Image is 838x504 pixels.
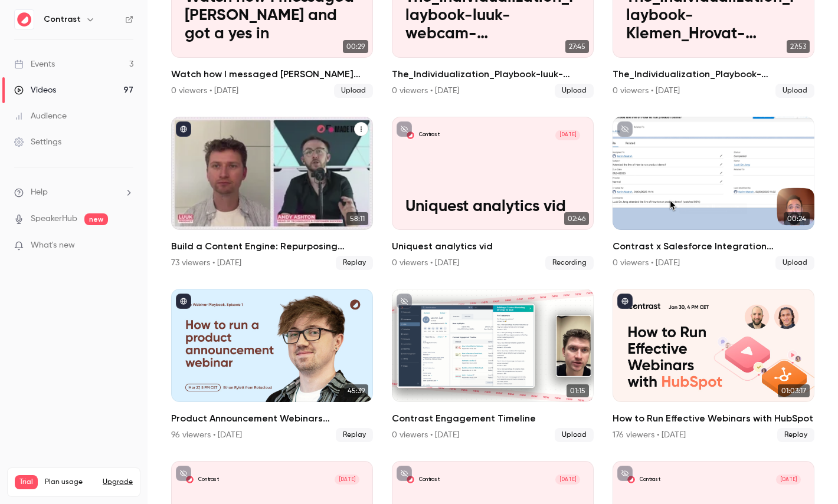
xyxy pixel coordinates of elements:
[84,213,108,225] span: new
[613,117,814,270] a: 00:24Contrast x Salesforce Integration Announcement0 viewers • [DATE]Upload
[334,84,373,98] span: Upload
[198,476,219,483] p: Contrast
[103,477,133,487] button: Upgrade
[565,40,589,53] span: 27:45
[171,411,373,426] h2: Product Announcement Webinars Reinvented
[613,67,814,81] h2: The_Individualization_Playbook-Klemen_Hrovat-webcam-00h_00m_00s_357ms-StreamYard
[336,256,373,270] span: Replay
[555,475,580,485] span: [DATE]
[419,131,440,139] p: Contrast
[392,289,594,442] a: 01:15Contrast Engagement Timeline0 viewers • [DATE]Upload
[392,67,594,81] h2: The_Individualization_Playbook-luuk-webcam-00h_00m_00s_251ms-StreamYard
[567,384,589,397] span: 01:15
[171,117,373,270] a: 58:11Build a Content Engine: Repurposing Strategies for SaaS Teams73 viewers • [DATE]Replay
[45,477,96,487] span: Plan usage
[392,411,594,426] h2: Contrast Engagement Timeline
[613,117,814,270] li: Contrast x Salesforce Integration Announcement
[171,289,373,442] li: Product Announcement Webinars Reinvented
[31,213,77,225] a: SpeakerHub
[776,475,801,485] span: [DATE]
[171,429,242,441] div: 96 viewers • [DATE]
[392,257,459,269] div: 0 viewers • [DATE]
[613,239,814,253] h2: Contrast x Salesforce Integration Announcement
[775,256,814,270] span: Upload
[564,212,589,225] span: 02:46
[392,85,459,97] div: 0 viewers • [DATE]
[176,466,191,481] button: unpublished
[555,428,594,442] span: Upload
[617,294,633,309] button: published
[14,186,133,199] li: help-dropdown-opener
[613,85,680,97] div: 0 viewers • [DATE]
[335,475,359,485] span: [DATE]
[787,40,810,53] span: 27:53
[343,40,368,53] span: 00:29
[778,384,810,397] span: 01:03:17
[397,294,412,309] button: unpublished
[617,121,633,137] button: unpublished
[15,10,34,29] img: Contrast
[176,294,191,309] button: published
[392,289,594,442] li: Contrast Engagement Timeline
[171,117,373,270] li: Build a Content Engine: Repurposing Strategies for SaaS Teams
[775,84,814,98] span: Upload
[613,429,686,441] div: 176 viewers • [DATE]
[344,384,368,397] span: 45:39
[14,84,56,96] div: Videos
[171,289,373,442] a: 45:39Product Announcement Webinars Reinvented96 viewers • [DATE]Replay
[392,117,594,270] li: Uniquest analytics vid
[171,85,238,97] div: 0 viewers • [DATE]
[31,186,48,199] span: Help
[613,257,680,269] div: 0 viewers • [DATE]
[640,476,660,483] p: Contrast
[14,110,67,122] div: Audience
[171,239,373,253] h2: Build a Content Engine: Repurposing Strategies for SaaS Teams
[777,428,814,442] span: Replay
[14,58,55,70] div: Events
[14,136,61,148] div: Settings
[392,117,594,270] a: Uniquest analytics vidContrast[DATE]Uniquest analytics vid02:46Uniquest analytics vid0 viewers • ...
[397,121,412,137] button: unpublished
[613,289,814,442] a: 01:03:17How to Run Effective Webinars with HubSpot176 viewers • [DATE]Replay
[555,84,594,98] span: Upload
[171,67,373,81] h2: Watch how I messaged [PERSON_NAME] and got a yes in
[405,198,580,216] p: Uniquest analytics vid
[784,212,810,225] span: 00:24
[336,428,373,442] span: Replay
[346,212,368,225] span: 58:11
[44,14,81,25] h6: Contrast
[176,121,191,137] button: published
[392,239,594,253] h2: Uniquest analytics vid
[545,256,594,270] span: Recording
[15,475,38,489] span: Trial
[31,239,75,252] span: What's new
[555,130,580,140] span: [DATE]
[613,411,814,426] h2: How to Run Effective Webinars with HubSpot
[419,476,440,483] p: Contrast
[397,466,412,481] button: unpublished
[171,257,241,269] div: 73 viewers • [DATE]
[617,466,633,481] button: unpublished
[392,429,459,441] div: 0 viewers • [DATE]
[613,289,814,442] li: How to Run Effective Webinars with HubSpot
